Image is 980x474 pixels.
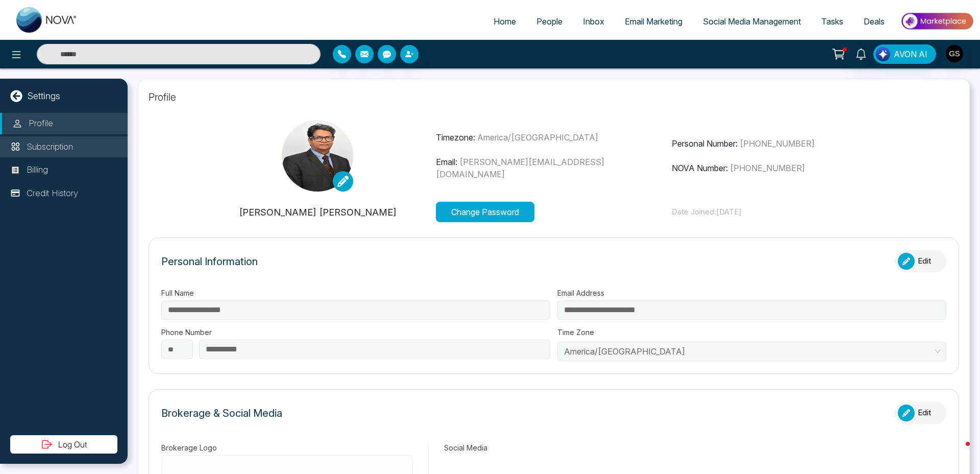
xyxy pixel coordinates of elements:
p: Billing [27,163,48,177]
img: Lead Flow [876,47,890,61]
p: [PERSON_NAME] [PERSON_NAME] [200,205,436,219]
a: Social Media Management [693,12,811,31]
img: Market-place.gif [900,10,974,33]
p: Credit History [27,187,78,200]
p: NOVA Number: [672,162,908,174]
span: Deals [864,16,885,27]
span: People [536,16,562,27]
img: DSC_5092HS.jpg-head-shot.jpg [282,120,353,192]
a: Email Marketing [615,12,693,31]
button: Edit [895,402,946,424]
a: Tasks [811,12,853,31]
p: Settings [28,89,60,103]
p: Personal Number: [672,137,908,150]
label: Time Zone [557,327,946,338]
p: Subscription [27,140,73,154]
img: Nova CRM Logo [16,7,78,33]
button: Log Out [10,435,117,454]
span: [PHONE_NUMBER] [730,163,805,173]
span: [PERSON_NAME][EMAIL_ADDRESS][DOMAIN_NAME] [436,157,604,179]
p: Brokerage & Social Media [161,406,282,421]
label: Phone Number [161,327,550,338]
span: Social Media Management [703,16,801,27]
label: Full Name [161,288,550,298]
span: Home [494,16,516,27]
span: America/[GEOGRAPHIC_DATA] [477,132,598,143]
a: Deals [853,12,895,31]
span: Inbox [583,16,604,27]
span: Email Marketing [625,16,682,27]
label: Email Address [557,288,946,298]
p: Date Joined: [DATE] [672,206,908,218]
span: Tasks [821,16,843,27]
span: America/Toronto [564,344,940,359]
p: Email: [436,156,672,180]
label: Social Media [444,442,946,453]
p: Profile [149,89,959,105]
p: Timezone: [436,131,672,144]
a: Home [483,12,526,31]
a: Inbox [573,12,615,31]
p: Personal Information [161,254,258,269]
iframe: Intercom live chat [945,439,970,464]
p: Profile [29,117,53,130]
button: Change Password [436,202,534,222]
label: Brokerage Logo [161,442,413,453]
img: User Avatar [946,45,963,62]
button: AVON AI [873,44,936,64]
button: Edit [895,250,946,272]
span: [PHONE_NUMBER] [740,138,815,149]
a: People [526,12,573,31]
span: AVON AI [894,48,927,60]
